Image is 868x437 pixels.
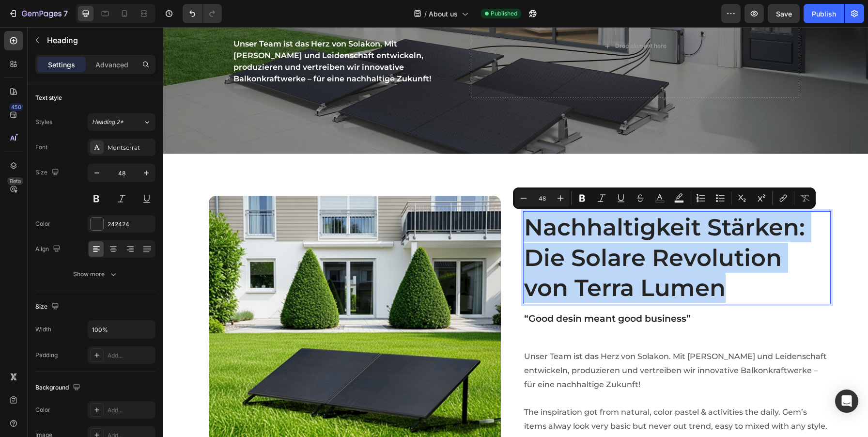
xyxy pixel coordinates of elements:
button: Save [768,4,800,23]
div: Show more [73,269,118,279]
div: Text style [35,94,62,102]
span: / [424,9,427,19]
p: Advanced [95,60,128,70]
span: Published [491,9,517,18]
p: Nachhaltigkeit Stärken: Die Solare Revolution von Terra Lumen [361,185,666,276]
div: Width [35,325,51,334]
iframe: Design area [163,27,868,437]
p: Heading [47,34,152,46]
div: 242424 [108,220,153,229]
div: Background [35,381,82,394]
div: Editor contextual toolbar [513,187,816,209]
button: Show more [35,265,155,283]
div: Publish [812,9,836,19]
input: Auto [88,321,155,338]
div: Montserrat [108,143,153,152]
div: 450 [9,103,23,111]
div: Add... [108,406,153,415]
p: “Good desin meant good business” [361,286,666,298]
p: 7 [63,8,68,19]
div: Add... [108,351,153,360]
div: Undo/Redo [183,4,222,23]
div: Align [35,243,62,256]
div: Color [35,406,50,414]
p: Unser Team ist das Herz von Solakon. Mit [PERSON_NAME] und Leidenschaft entwickeln, produzieren u... [361,323,666,421]
div: Open Intercom Messenger [835,390,858,413]
div: Font [35,143,47,152]
div: Size [35,166,61,179]
button: Publish [804,4,844,23]
button: Heading 2* [88,113,155,131]
p: Settings [48,60,75,70]
span: About us [429,9,458,19]
div: Beta [7,177,23,185]
h2: Rich Text Editor. Editing area: main [360,184,667,277]
div: Padding [35,351,58,359]
div: Styles [35,118,52,126]
div: Color [35,219,50,228]
div: Size [35,300,61,313]
span: Heading 2* [92,118,124,126]
span: Save [776,10,792,18]
button: 7 [4,4,72,23]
